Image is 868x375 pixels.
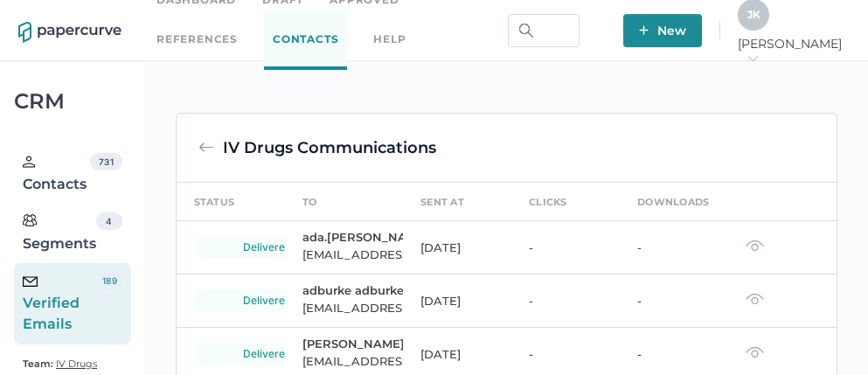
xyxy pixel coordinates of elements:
[373,30,406,49] div: help
[623,14,702,47] button: New
[403,221,511,274] td: [DATE]
[194,236,341,259] div: delivered
[23,272,97,335] div: Verified Emails
[302,244,400,265] div: [EMAIL_ADDRESS][PERSON_NAME][DOMAIN_NAME]
[508,14,580,47] input: Search Workspace
[23,276,38,287] img: email-icon-black.c777dcea.svg
[23,153,90,195] div: Contacts
[90,153,122,170] div: 731
[746,52,759,65] i: arrow_right
[14,94,131,109] div: CRM
[746,293,764,305] img: eye-dark-gray.f4908118.svg
[302,337,400,351] div: [PERSON_NAME]
[264,10,347,70] a: Contacts
[97,272,122,289] div: 189
[194,289,341,312] div: delivered
[746,346,764,358] img: eye-dark-gray.f4908118.svg
[23,353,97,374] a: Team: IV Drugs
[420,192,464,212] div: sent at
[746,240,764,252] img: eye-dark-gray.f4908118.svg
[156,30,238,49] a: References
[96,212,122,230] div: 4
[738,36,850,67] span: [PERSON_NAME]
[511,274,620,328] td: -
[639,14,686,47] span: New
[18,22,122,43] img: papercurve-logo-colour.7244d18c.svg
[403,274,511,328] td: [DATE]
[223,135,436,160] div: IV Drugs Communications
[302,230,400,244] div: ada.[PERSON_NAME].[PERSON_NAME]
[620,221,728,274] td: -
[23,213,37,227] img: segments.b9481e3d.svg
[23,156,35,168] img: person.20a629c4.svg
[747,8,760,21] span: J K
[194,343,341,365] div: delivered
[198,140,214,156] img: back-arrow-grey.72011ae3.svg
[637,192,710,212] div: downloads
[194,192,235,212] div: status
[302,192,317,212] div: to
[620,274,728,328] td: -
[302,283,400,297] div: adburke adburke
[56,358,97,370] span: IV Drugs
[639,25,649,35] img: plus-white.e19ec114.svg
[529,192,567,212] div: clicks
[23,212,96,254] div: Segments
[511,221,620,274] td: -
[519,24,533,38] img: search.bf03fe8b.svg
[302,351,400,372] div: [EMAIL_ADDRESS][DOMAIN_NAME]
[302,297,400,318] div: [EMAIL_ADDRESS][DOMAIN_NAME]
